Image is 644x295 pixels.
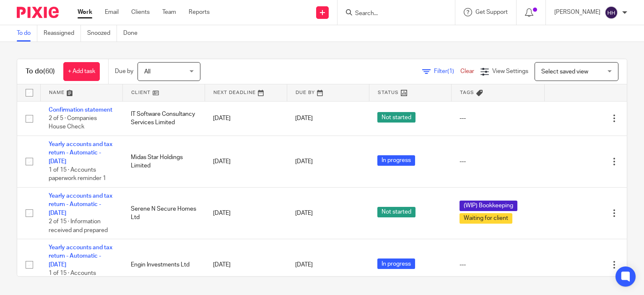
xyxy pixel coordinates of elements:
td: [DATE] [205,101,287,136]
span: All [144,69,151,75]
p: Due by [115,67,133,76]
a: Reassigned [44,25,81,42]
a: Yearly accounts and tax return - Automatic - [DATE] [49,245,112,268]
img: svg%3E [605,6,618,19]
span: [DATE] [295,115,313,121]
div: --- [460,157,536,166]
div: --- [460,114,536,123]
span: Not started [377,207,415,217]
td: Midas Star Holdings Limited [122,136,205,187]
a: Reports [189,8,210,16]
span: [DATE] [295,262,313,268]
p: [PERSON_NAME] [554,8,600,16]
span: Select saved view [541,69,588,75]
span: (1) [447,68,454,74]
td: [DATE] [205,188,287,239]
a: Confirmation statement [49,107,112,113]
span: 1 of 15 · Accounts paperwork reminder 1 [49,167,106,182]
span: 2 of 15 · Information received and prepared [49,219,108,233]
td: IT Software Consultancy Services Limited [122,101,205,136]
a: Clients [131,8,150,16]
a: Email [105,8,119,16]
span: Not started [377,112,415,123]
span: Waiting for client [460,213,512,224]
span: View Settings [492,68,528,74]
span: (60) [43,68,55,75]
span: In progress [377,258,415,269]
h1: To do [26,67,55,76]
span: In progress [377,155,415,166]
a: Done [123,25,144,42]
span: Get Support [475,9,508,15]
span: Filter [434,68,460,74]
span: 2 of 5 · Companies House Check [49,115,97,130]
input: Search [354,10,430,18]
td: Engin Investments Ltd [122,239,205,291]
a: To do [17,25,37,42]
td: [DATE] [205,136,287,187]
td: [DATE] [205,239,287,291]
span: [DATE] [295,159,313,164]
img: Pixie [17,7,59,18]
td: Serene N Secure Homes Ltd [122,188,205,239]
a: Team [162,8,176,16]
span: [DATE] [295,210,313,216]
div: --- [460,261,536,269]
span: Tags [460,90,474,95]
a: Snoozed [87,25,117,42]
a: Work [78,8,92,16]
a: Yearly accounts and tax return - Automatic - [DATE] [49,193,112,216]
span: (WIP) Bookkeeping [460,201,517,211]
a: Clear [460,68,474,74]
a: + Add task [63,62,100,81]
span: 1 of 15 · Accounts paperwork reminder 1 [49,270,106,285]
a: Yearly accounts and tax return - Automatic - [DATE] [49,141,112,164]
